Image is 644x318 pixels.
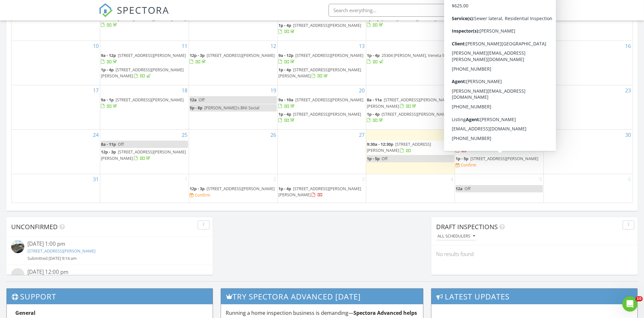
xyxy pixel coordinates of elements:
span: 1p - 5p [367,156,380,161]
td: Go to August 17, 2025 [11,85,100,130]
span: Off [465,186,471,191]
td: Go to August 19, 2025 [189,85,277,130]
a: Go to August 21, 2025 [446,85,455,96]
span: 1p - 4p [278,186,291,191]
span: 8a - 11p [101,141,116,147]
div: Confirm [195,192,210,198]
a: 12p - 3p [STREET_ADDRESS][PERSON_NAME] [190,52,275,64]
td: Go to September 3, 2025 [277,174,366,203]
span: 1p - 4p [367,52,380,58]
span: [STREET_ADDRESS][PERSON_NAME][PERSON_NAME] [278,67,361,79]
a: 12p - 3p [STREET_ADDRESS][PERSON_NAME] Confirm [190,185,277,199]
a: 9a - 12p [STREET_ADDRESS] [456,96,543,104]
a: Go to September 4, 2025 [449,174,455,184]
td: Go to September 1, 2025 [100,174,189,203]
div: Confirm [461,162,476,167]
span: [STREET_ADDRESS][PERSON_NAME] [470,156,538,161]
span: [STREET_ADDRESS][PERSON_NAME] [293,111,361,117]
a: 9a - 12p [STREET_ADDRESS][PERSON_NAME] [278,52,366,66]
td: Go to August 21, 2025 [366,85,455,130]
span: [STREET_ADDRESS][PERSON_NAME][PERSON_NAME] [101,149,186,161]
a: 9a - 12p [STREET_ADDRESS][PERSON_NAME] [278,52,363,64]
a: 8a - 11a [STREET_ADDRESS][PERSON_NAME] [456,141,541,153]
a: 1p - 4p [STREET_ADDRESS][PERSON_NAME][PERSON_NAME] [278,186,361,198]
img: The Best Home Inspection Software - Spectora [99,3,113,17]
a: 1p - 4p [STREET_ADDRESS][PERSON_NAME][PERSON_NAME] [278,185,366,199]
a: 1p - 4p [STREET_ADDRESS][PERSON_NAME] [278,111,366,124]
span: 9a - 10a [278,97,293,103]
a: 1p - 4p [STREET_ADDRESS][PERSON_NAME] [367,15,454,29]
a: 12p - 3p [STREET_ADDRESS][PERSON_NAME][PERSON_NAME] [101,148,188,162]
td: Go to August 16, 2025 [543,41,632,85]
a: 1p - 4p [STREET_ADDRESS][PERSON_NAME][PERSON_NAME] [278,67,361,79]
span: 1p - 4p [101,67,114,73]
a: 1p - 5p [STREET_ADDRESS][PERSON_NAME] Confirm [456,155,543,169]
div: [DATE] 1:00 pm [27,240,191,248]
span: 1p - 4p [367,16,380,22]
a: 1p - 4p 25304 [PERSON_NAME], Veneta 97487 [367,52,454,66]
a: 8a - 11a [STREET_ADDRESS][PERSON_NAME][PERSON_NAME] [367,96,454,110]
span: [STREET_ADDRESS] [473,97,508,103]
a: 12p - 3p [STREET_ADDRESS][PERSON_NAME] [190,186,275,191]
td: Go to August 26, 2025 [189,130,277,174]
span: Off [465,52,471,58]
span: [STREET_ADDRESS][PERSON_NAME][PERSON_NAME] [278,186,361,198]
a: 1p - 4p [STREET_ADDRESS] [456,105,524,111]
a: Go to August 14, 2025 [446,41,455,51]
input: Search everything... [329,4,456,17]
a: Confirm [190,192,210,198]
a: 9:30a - 12:30p [STREET_ADDRESS][PERSON_NAME] [367,141,431,153]
span: 12a [456,186,463,191]
span: Off [382,156,388,161]
span: 12p - 3p [190,52,205,58]
a: 12p - 3p [STREET_ADDRESS][PERSON_NAME][PERSON_NAME] [101,149,186,161]
a: Go to August 29, 2025 [535,130,543,140]
span: [STREET_ADDRESS][PERSON_NAME] [295,52,363,58]
td: Go to August 15, 2025 [455,41,544,85]
a: Go to August 23, 2025 [624,85,632,96]
a: Go to August 28, 2025 [446,130,455,140]
div: All schedulers [437,234,475,238]
td: Go to August 14, 2025 [366,41,455,85]
span: 1p - 5p [456,156,468,161]
a: Confirm [456,162,476,168]
a: 9a - 12p [STREET_ADDRESS][PERSON_NAME] [101,52,186,64]
td: Go to August 23, 2025 [543,85,632,130]
strong: General [15,309,35,316]
a: Go to August 15, 2025 [535,41,543,51]
span: 9a - 12p [278,52,293,58]
iframe: Intercom live chat [622,296,638,312]
a: Go to August 20, 2025 [358,85,366,96]
td: Go to August 12, 2025 [189,41,277,85]
td: Go to August 30, 2025 [543,130,632,174]
a: Go to September 2, 2025 [272,174,277,184]
td: Go to September 2, 2025 [189,174,277,203]
span: 10 [635,296,643,301]
a: 1p - 4p [STREET_ADDRESS][PERSON_NAME] [278,22,366,35]
a: 1p - 4p 25304 [PERSON_NAME], Veneta 97487 [367,52,453,64]
a: Go to August 18, 2025 [180,85,189,96]
a: Go to August 19, 2025 [269,85,277,96]
a: 9a - 1p [STREET_ADDRESS][PERSON_NAME] [101,97,184,109]
a: 9:30a - 12:30p [STREET_ADDRESS][PERSON_NAME] [367,141,454,154]
td: Go to August 13, 2025 [277,41,366,85]
a: 1p - 4p [STREET_ADDRESS][PERSON_NAME] [367,111,450,123]
a: Go to September 3, 2025 [360,174,366,184]
a: 9a - 12p [STREET_ADDRESS] [456,97,527,103]
td: Go to August 24, 2025 [11,130,100,174]
a: [DATE] 12:00 pm [STREET_ADDRESS] Submitted [DATE] 7:52 pm [11,268,208,290]
a: 1p - 4p [STREET_ADDRESS][PERSON_NAME][PERSON_NAME] [278,66,366,80]
a: 8a - 11a [STREET_ADDRESS][PERSON_NAME][PERSON_NAME] [367,97,452,109]
a: 1p - 4p [STREET_ADDRESS][PERSON_NAME] [278,22,361,34]
span: 1p - 4p [278,111,291,117]
a: Go to August 16, 2025 [624,41,632,51]
span: Off [118,141,124,147]
span: 8a - 11a [456,141,471,147]
td: Go to August 10, 2025 [11,41,100,85]
a: Go to September 5, 2025 [538,174,543,184]
a: Go to August 13, 2025 [358,41,366,51]
a: 9a - 1p [STREET_ADDRESS][PERSON_NAME] [101,96,188,110]
td: Go to September 5, 2025 [455,174,544,203]
a: Go to August 12, 2025 [269,41,277,51]
a: 1p - 4p [STREET_ADDRESS][PERSON_NAME] [367,16,450,28]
